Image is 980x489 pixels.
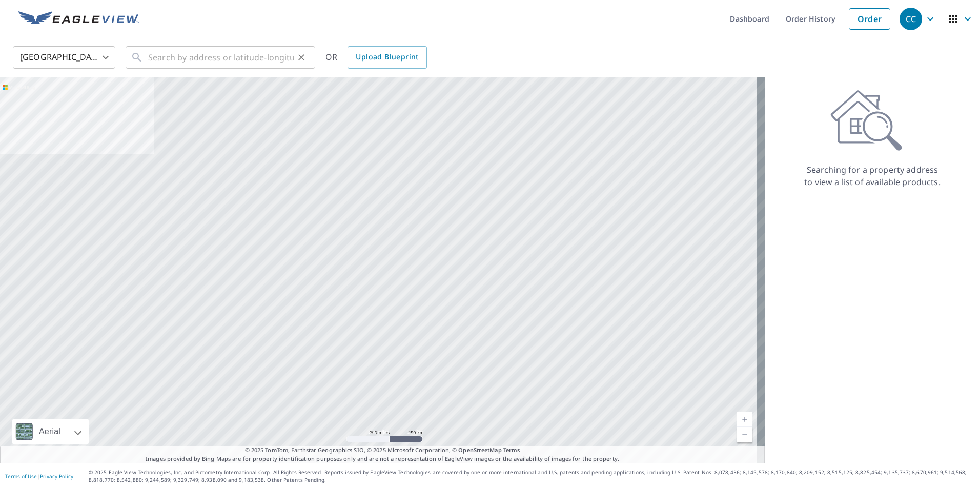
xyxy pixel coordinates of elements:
[804,164,941,188] p: Searching for a property address to view a list of available products.
[325,46,427,69] div: OR
[356,51,418,64] span: Upload Blueprint
[13,43,115,72] div: [GEOGRAPHIC_DATA]
[5,473,73,479] p: |
[89,468,975,484] p: © 2025 Eagle View Technologies, Inc. and Pictometry International Corp. All Rights Reserved. Repo...
[18,11,139,27] img: EV Logo
[458,446,501,454] a: OpenStreetMap
[849,8,890,30] a: Order
[503,446,520,454] a: Terms
[900,8,922,30] div: CC
[348,46,426,69] a: Upload Blueprint
[294,50,309,65] button: Clear
[5,473,37,480] a: Terms of Use
[148,43,294,72] input: Search by address or latitude-longitude
[36,419,64,444] div: Aerial
[737,427,752,442] a: Current Level 5, Zoom Out
[737,412,752,427] a: Current Level 5, Zoom In
[12,419,89,444] div: Aerial
[40,473,73,480] a: Privacy Policy
[245,446,520,455] span: © 2025 TomTom, Earthstar Geographics SIO, © 2025 Microsoft Corporation, ©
